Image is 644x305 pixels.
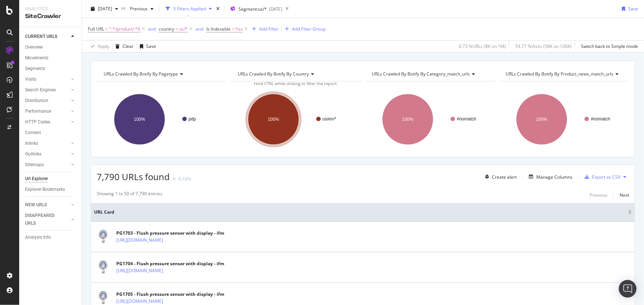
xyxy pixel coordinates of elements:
span: Segment: us/* [238,6,267,12]
a: Inlinks [25,140,69,147]
div: DISAPPEARED URLS [25,212,62,227]
a: CURRENT URLS [25,33,69,41]
text: 100% [536,117,547,122]
div: SiteCrawler [25,12,76,21]
span: URLs Crawled By Botify By product_news_match_urls [506,71,614,77]
div: Next [620,192,629,198]
svg: A chart. [499,87,628,151]
div: 54.77 % Visits ( 58K on 106K ) [515,43,572,49]
div: PG1703 - Flush pressure sensor with display - ifm [116,230,224,236]
button: and [196,25,203,32]
div: Content [25,129,41,137]
button: Clear [113,41,134,52]
button: Add Filter Group [282,25,326,34]
div: Search Engines [25,86,56,94]
text: us/en/* [323,116,337,122]
img: main image [94,228,113,246]
div: Export as CSV [592,174,620,180]
text: 100% [402,117,413,122]
div: Manage Columns [536,174,572,180]
div: Overview [25,43,43,51]
div: Add Filter [259,26,279,32]
div: [DATE] [269,6,282,12]
div: HTTP Codes [25,118,50,126]
span: Full URL [88,26,104,32]
img: main image [94,258,113,277]
span: URLs Crawled By Botify By pagetype [104,71,178,77]
div: Explorer Bookmarks [25,186,65,193]
a: Movements [25,54,76,62]
svg: A chart. [231,87,360,151]
div: Clear [123,43,134,49]
h4: URLs Crawled By Botify By product_news_match_urls [504,68,625,80]
a: Performance [25,108,69,115]
a: Content [25,129,76,137]
div: PG1704 - Flush pressure sensor with display - ifm [116,260,224,267]
a: DISAPPEARED URLS [25,212,69,227]
button: Save [619,3,638,15]
button: Add Filter [249,25,279,34]
div: Showing 1 to 50 of 7,790 entries [97,190,162,199]
svg: A chart. [97,87,226,151]
a: Search Engines [25,86,69,94]
a: [URL][DOMAIN_NAME] [116,298,163,305]
h4: URLs Crawled By Botify By pagetype [102,68,220,80]
text: 100% [268,117,279,122]
div: Segments [25,65,45,73]
a: Explorer Bookmarks [25,186,76,193]
span: = [232,26,234,32]
img: Equal [173,178,176,180]
button: and [148,25,156,32]
div: Add Filter Group [292,26,326,32]
text: #nomatch [457,116,476,122]
span: Is Indexable [206,26,231,32]
span: URLs Crawled By Botify By country [238,71,309,77]
span: URLs Crawled By Botify By category_match_urls [372,71,470,77]
span: 7,790 URLs found [97,171,170,183]
div: 0.73 % URLs ( 8K on 1M ) [459,43,506,49]
span: URL Card [94,209,626,215]
div: Save [146,43,156,49]
text: #nomatch [591,116,610,122]
div: -0.16% [177,176,191,182]
button: Previous [590,190,607,199]
a: Overview [25,43,76,51]
div: Inlinks [25,140,38,147]
a: Url Explorer [25,175,76,183]
span: country [159,26,174,32]
div: Distribution [25,97,48,105]
a: Sitemaps [25,161,69,169]
div: Sitemaps [25,161,44,169]
a: [URL][DOMAIN_NAME] [116,267,163,274]
div: Apply [98,43,109,49]
a: Analysis Info [25,234,76,241]
button: Apply [88,41,109,52]
span: 2025 Oct. 6th [98,6,112,12]
div: NEW URLS [25,201,47,209]
div: Visits [25,76,36,83]
button: [DATE] [88,3,121,15]
button: Manage Columns [526,172,572,181]
button: 3 Filters Applied [163,3,215,15]
div: CURRENT URLS [25,33,57,41]
a: Segments [25,65,76,73]
div: Analysis Info [25,234,51,241]
span: = [105,26,108,32]
span: = [175,26,178,32]
div: 3 Filters Applied [173,6,206,12]
span: ^.*/product/.*$ [109,24,140,34]
a: NEW URLS [25,201,69,209]
button: Export as CSV [582,171,620,183]
button: Switch back to Simple mode [578,41,638,52]
div: times [215,5,221,13]
a: [URL][DOMAIN_NAME] [116,236,163,244]
a: Outlinks [25,150,69,158]
button: Previous [127,3,156,15]
div: Outlinks [25,150,41,158]
button: Create alert [482,171,517,183]
svg: A chart. [365,87,494,151]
